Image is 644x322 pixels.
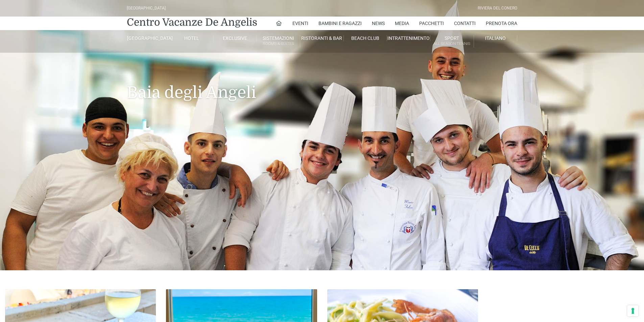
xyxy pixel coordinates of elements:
[344,35,387,41] a: Beach Club
[127,35,170,41] a: [GEOGRAPHIC_DATA]
[419,17,444,30] a: Pacchetti
[485,35,506,41] span: Italiano
[372,17,385,30] a: News
[127,53,517,112] h1: Baia degli Angeli
[292,17,308,30] a: Eventi
[170,35,213,41] a: Hotel
[300,35,343,41] a: Ristoranti & Bar
[430,35,474,48] a: SportAll Season Tennis
[387,35,430,41] a: Intrattenimento
[627,305,639,317] button: Le tue preferenze relative al consenso per le tecnologie di tracciamento
[257,41,300,47] small: Rooms & Suites
[214,35,257,41] a: Exclusive
[257,35,300,48] a: SistemazioniRooms & Suites
[474,35,517,41] a: Italiano
[454,17,476,30] a: Contatti
[127,16,257,29] a: Centro Vacanze De Angelis
[127,5,166,11] div: [GEOGRAPHIC_DATA]
[318,17,362,30] a: Bambini e Ragazzi
[430,41,473,47] small: All Season Tennis
[486,17,517,30] a: Prenota Ora
[5,296,26,316] iframe: Customerly Messenger Launcher
[395,17,409,30] a: Media
[478,5,517,11] div: Riviera Del Conero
